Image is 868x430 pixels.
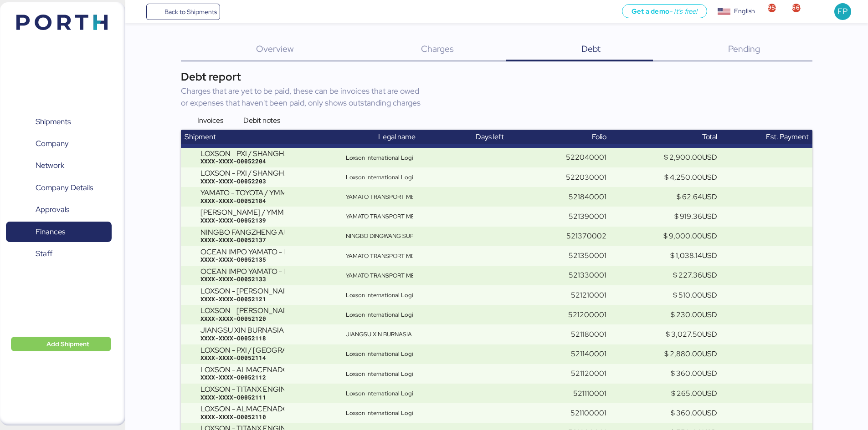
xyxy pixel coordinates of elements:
td: $ 2,880.00 [610,344,721,364]
div: YAMATO TRANSPORT MEXICO [346,193,413,201]
td: 521200001 [528,305,610,324]
div: Loxson International Logistics [346,154,413,162]
td: 521390001 [528,207,610,226]
td: $ 360.00 [610,364,721,384]
div: YAMATO TRANSPORT MEXICO [346,212,413,221]
span: Est. Payment [766,132,809,142]
div: OCEAN IMPO YAMATO - DESCON / MOI-2519 / MBL: SYZLO25H0507 - HBL: VARIOS / LCL [200,248,284,256]
a: Finances [6,222,112,243]
span: Legal name [378,132,416,142]
a: Back to Shipments [146,4,221,20]
td: $ 3,027.50 [610,324,721,344]
td: $ 2,900.00 [610,148,721,167]
span: Days left [476,132,504,142]
span: USD [702,251,717,260]
td: 521840001 [528,187,610,207]
div: English [734,6,755,16]
button: Add Shipment [11,337,111,351]
div: JIANGSU XIN BURNASIA INTERNATIONAL LOGISTICS CO.,LTD [346,330,413,339]
span: USD [702,389,717,398]
div: YAMATO - TOYOTA / YMM-OI-208 / MBL: HDGLKRMX0642262 / HBL: YONGS2508026 / FCL [200,189,284,197]
span: Staff [36,247,52,260]
div: XXXX-XXXX-O0052120 [200,315,339,323]
span: Back to Shipments [164,6,217,17]
div: NINGBO FANGZHENG AUTOMOBILE MOULD - SMP AUTOMOTIVE // 3x20OT // NINGBO - MANZANILLO / HBL: GYSE25... [200,228,284,237]
span: USD [702,192,717,202]
div: XXXX-XXXX-O0052114 [200,354,339,362]
span: USD [702,408,717,418]
span: Charges [421,43,454,55]
div: LOXSON - ALMACENADORA ACCEL / [GEOGRAPHIC_DATA] - MANZANILLO / MBL: OOLU8899514780 - HBL: SZML250... [200,366,284,374]
div: NINGBO DINGWANG SUPPLY CHAIN MANAGEMENT [346,232,413,240]
td: $ 360.00 [610,403,721,423]
a: Company Details [6,177,112,198]
div: XXXX-XXXX-O0052121 [200,295,339,304]
a: Staff [6,243,112,264]
div: LOXSON - PXI / SHANGHAI - MANZANILLO / MBL: ZIMUSNH21169475 - HBL: CSSE250813486 / 1X40HQ [200,150,284,158]
div: Loxson International Logistics [346,173,413,182]
div: XXXX-XXXX-O0052133 [200,275,339,283]
span: Pending [728,43,760,55]
div: YAMATO TRANSPORT MEXICO [346,272,413,280]
div: Loxson International Logistics [346,350,413,358]
span: Company [36,137,69,150]
td: 521330001 [528,266,610,285]
div: YAMATO TRANSPORT MEXICO [346,252,413,260]
a: Network [6,155,112,176]
td: 521140001 [528,344,610,364]
span: USD [702,290,717,300]
td: 521110001 [528,384,610,403]
div: [PERSON_NAME] / YMM-OI-236 / MBL: NGTL7478133 / HBL: YTJTGI100100 / LCL [200,208,284,217]
div: Charges that are yet to be paid, these can be invoices that are owed or expenses that haven't bee... [181,85,421,109]
td: 521350001 [528,246,610,266]
div: Debt report [181,69,812,85]
span: USD [702,310,717,319]
div: XXXX-XXXX-O0052135 [200,256,339,264]
td: 521100001 [528,403,610,423]
span: FP [837,5,847,17]
div: Loxson International Logistics [346,390,413,398]
td: 522040001 [528,148,610,167]
button: Menu [131,4,146,20]
div: LOXSON - [PERSON_NAME] / [GEOGRAPHIC_DATA] - MANZANILLO / MBL: COSU6428244920 - HBL: KSSE25081204... [200,307,284,315]
td: 521180001 [528,324,610,344]
div: Loxson International Logistics [346,409,413,417]
span: Debit notes [243,115,280,126]
div: XXXX-XXXX-O0052118 [200,334,339,343]
a: Company [6,133,112,154]
td: $ 227.36 [610,266,721,285]
td: 521120001 [528,364,610,384]
td: $ 62.64 [610,187,721,207]
div: Loxson International Logistics [346,370,413,378]
span: Debt [581,43,601,55]
td: $ 510.00 [610,285,721,305]
div: XXXX-XXXX-O0052203 [200,177,339,186]
span: Overview [256,43,293,55]
div: XXXX-XXXX-O0052184 [200,197,339,205]
div: XXXX-XXXX-O0052137 [200,236,339,244]
td: 521210001 [528,285,610,305]
span: Total [702,132,717,142]
div: XXXX-XXXX-O0052110 [200,413,339,421]
div: XXXX-XXXX-O0052112 [200,374,339,382]
div: LOXSON - PXI / SHANGHAI - MANZANILLO / MBL: ZIMUSNH21169331 - HBL: CSSE250812890 / 2X40HQ [200,169,284,177]
span: Company Details [36,181,93,194]
span: USD [702,270,717,280]
span: USD [702,369,717,378]
span: Shipment [185,132,216,142]
span: Folio [592,132,606,142]
span: Shipments [36,115,71,128]
span: USD [702,349,717,359]
span: Approvals [36,203,69,216]
div: XXXX-XXXX-O0052204 [200,157,339,166]
span: Finances [36,225,65,238]
td: $ 919.36 [610,207,721,226]
div: XXXX-XXXX-O0052139 [200,217,339,225]
div: Loxson International Logistics [346,311,413,319]
span: USD [702,329,717,339]
div: LOXSON - ALMACENADORA ACCEL / [GEOGRAPHIC_DATA] - MANZANILLO / MBL: OOLU8899504550 - HBL: SZML250... [200,405,284,413]
span: USD [702,212,717,221]
div: Loxson International Logistics [346,291,413,299]
div: OCEAN IMPO YAMATO - DESCON / MOI-2520 / MBL: ONEYTYOFD9230900 - HBL: VARIOS / FCL [200,268,284,276]
td: $ 265.00 [610,384,721,403]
